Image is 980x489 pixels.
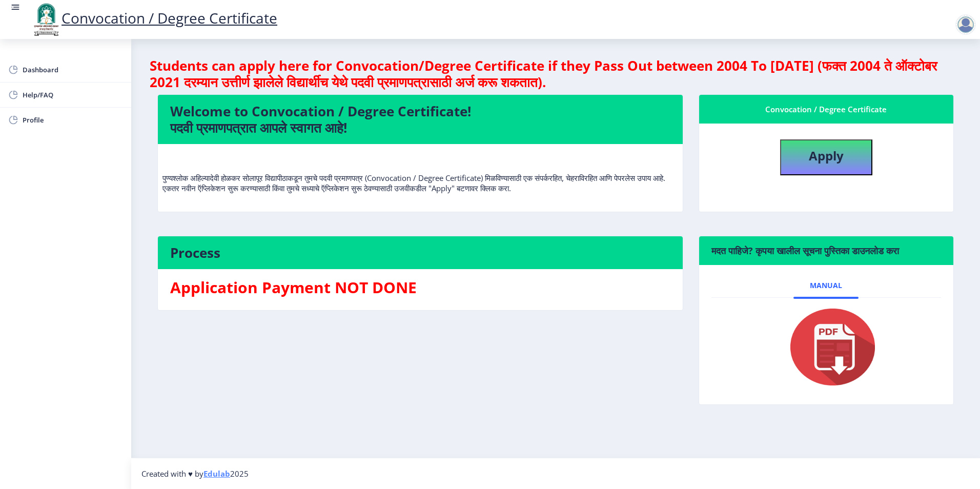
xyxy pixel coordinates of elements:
[23,89,123,101] span: Help/FAQ
[23,114,123,126] span: Profile
[31,2,62,37] img: logo
[162,152,678,193] p: पुण्यश्लोक अहिल्यादेवी होळकर सोलापूर विद्यापीठाकडून तुमचे पदवी प्रमाणपत्र (Convocation / Degree C...
[150,57,962,90] h4: Students can apply here for Convocation/Degree Certificate if they Pass Out between 2004 To [DATE...
[711,244,941,257] h6: मदत पाहिजे? कृपया खालील सूचना पुस्तिका डाउनलोड करा
[793,273,859,298] a: Manual
[31,8,277,28] a: Convocation / Degree Certificate
[170,244,670,261] h4: Process
[810,281,842,290] span: Manual
[141,468,249,479] span: Created with ♥ by 2025
[170,277,670,298] h3: Application Payment NOT DONE
[780,139,872,175] button: Apply
[203,468,230,479] a: Edulab
[170,103,670,136] h4: Welcome to Convocation / Degree Certificate! पदवी प्रमाणपत्रात आपले स्वागत आहे!
[775,306,877,388] img: pdf.png
[711,103,941,115] div: Convocation / Degree Certificate
[23,64,123,76] span: Dashboard
[809,147,844,164] b: Apply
